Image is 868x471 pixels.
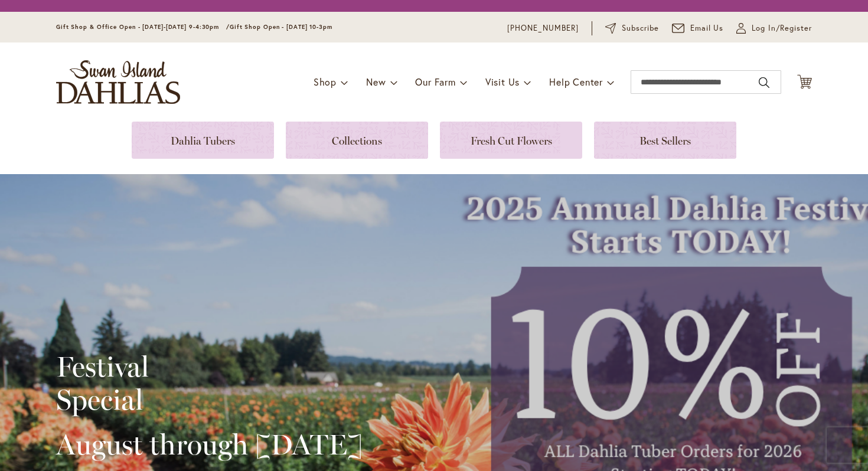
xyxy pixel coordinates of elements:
span: Email Us [690,22,724,34]
a: Log In/Register [736,22,812,34]
span: Subscribe [622,22,659,34]
a: [PHONE_NUMBER] [507,22,579,34]
span: New [366,76,386,88]
a: Subscribe [605,22,659,34]
span: Visit Us [485,76,520,88]
span: Log In/Register [752,22,812,34]
span: Gift Shop Open - [DATE] 10-3pm [230,23,332,31]
h2: Festival Special [56,350,363,416]
a: store logo [56,60,180,104]
a: Email Us [672,22,724,34]
span: Help Center [549,76,603,88]
h2: August through [DATE] [56,428,363,461]
span: Our Farm [415,76,455,88]
button: Search [759,73,769,92]
span: Gift Shop & Office Open - [DATE]-[DATE] 9-4:30pm / [56,23,230,31]
span: Shop [314,76,337,88]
